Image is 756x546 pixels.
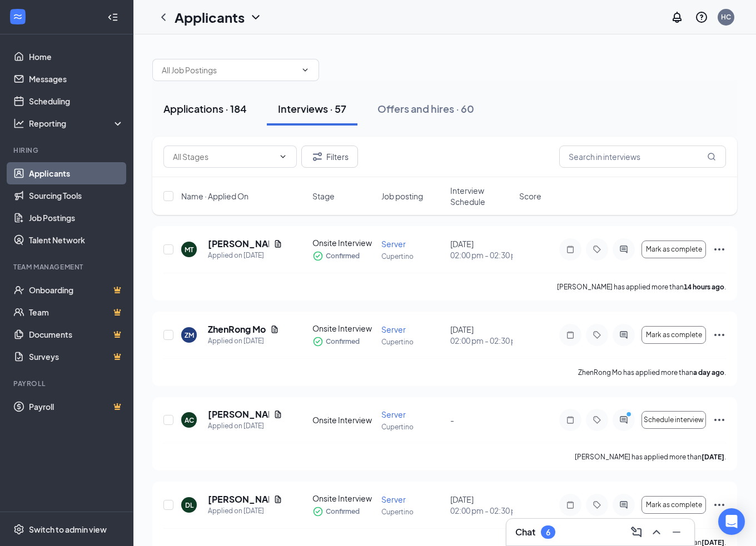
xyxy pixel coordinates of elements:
svg: QuestionInfo [695,11,708,24]
div: Reporting [29,118,125,129]
span: Server [381,239,406,249]
div: Hiring [13,146,122,155]
button: Minimize [668,523,685,541]
svg: Minimize [670,525,683,539]
svg: CheckmarkCircle [312,336,324,347]
div: DL [185,500,193,510]
span: Mark as complete [646,331,702,339]
svg: Document [273,410,282,419]
svg: Ellipses [713,328,726,342]
svg: ChevronLeft [157,11,170,24]
div: Applied on [DATE] [208,250,282,261]
div: AC [185,415,194,425]
svg: Analysis [13,118,24,129]
h1: Applicants [175,8,245,27]
a: Home [29,46,124,68]
a: Talent Network [29,229,124,251]
a: Sourcing Tools [29,184,124,207]
svg: Note [564,330,577,339]
svg: ActiveChat [617,330,630,339]
svg: Tag [590,330,604,339]
svg: Filter [311,150,324,163]
svg: Ellipses [713,413,726,427]
h5: [PERSON_NAME] [208,493,269,505]
span: 02:00 pm - 02:30 pm [450,505,513,516]
b: 14 hours ago [684,283,724,291]
h5: [PERSON_NAME] [208,408,269,420]
div: Applied on [DATE] [208,420,282,432]
span: Mark as complete [646,246,702,253]
svg: WorkstreamLogo [12,11,23,22]
svg: ChevronUp [650,525,663,539]
svg: ActiveChat [617,415,630,424]
span: Server [381,324,406,334]
a: Job Postings [29,207,124,229]
div: Applied on [DATE] [208,505,282,517]
button: Mark as complete [641,326,706,344]
svg: Ellipses [713,243,726,256]
h5: ZhenRong Mo [208,323,266,335]
div: [DATE] [450,324,513,346]
div: [DATE] [450,238,513,261]
div: Onsite Interview [312,414,375,425]
svg: Note [564,415,577,424]
div: Applied on [DATE] [208,335,279,347]
div: ZM [185,330,194,340]
svg: ChevronDown [278,152,287,161]
span: - [450,415,454,425]
svg: Document [273,239,282,248]
div: Interviews · 57 [278,102,346,116]
svg: Note [564,500,577,509]
svg: ChevronDown [249,11,262,24]
span: Schedule interview [644,416,704,424]
svg: Tag [590,245,604,254]
b: a day ago [693,368,724,377]
a: Messages [29,68,124,90]
svg: Notifications [670,11,684,24]
div: [DATE] [450,494,513,516]
button: Mark as complete [641,241,706,258]
div: Applications · 184 [163,102,247,116]
svg: Tag [590,415,604,424]
div: Onsite Interview [312,323,375,334]
p: [PERSON_NAME] has applied more than . [557,282,726,292]
span: 02:00 pm - 02:30 pm [450,335,513,346]
a: Applicants [29,162,124,184]
b: [DATE] [702,453,724,461]
div: Onsite Interview [312,493,375,504]
p: Cupertino [381,252,444,261]
p: Cupertino [381,507,444,517]
span: Server [381,494,406,504]
input: All Job Postings [162,64,296,76]
span: Mark as complete [646,501,702,509]
span: Confirmed [326,336,360,347]
a: DocumentsCrown [29,323,124,345]
svg: ActiveChat [617,500,630,509]
a: SurveysCrown [29,345,124,368]
svg: CheckmarkCircle [312,251,324,262]
button: ComposeMessage [628,523,645,541]
span: Name · Applied On [181,191,248,202]
a: OnboardingCrown [29,279,124,301]
div: Open Intercom Messenger [718,508,745,535]
svg: Document [273,495,282,504]
p: Cupertino [381,337,444,347]
div: HC [721,12,731,22]
h3: Chat [515,526,535,538]
span: 02:00 pm - 02:30 pm [450,249,513,261]
svg: Note [564,245,577,254]
div: Payroll [13,379,122,388]
div: MT [185,245,193,254]
span: Confirmed [326,251,360,262]
button: Filter Filters [301,146,358,168]
svg: MagnifyingGlass [707,152,716,161]
span: Confirmed [326,506,360,517]
button: ChevronUp [648,523,665,541]
svg: Collapse [107,12,118,23]
span: Job posting [381,191,423,202]
svg: ComposeMessage [630,525,643,539]
svg: Ellipses [713,498,726,512]
div: 6 [546,528,550,537]
svg: CheckmarkCircle [312,506,324,517]
svg: PrimaryDot [624,411,637,420]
